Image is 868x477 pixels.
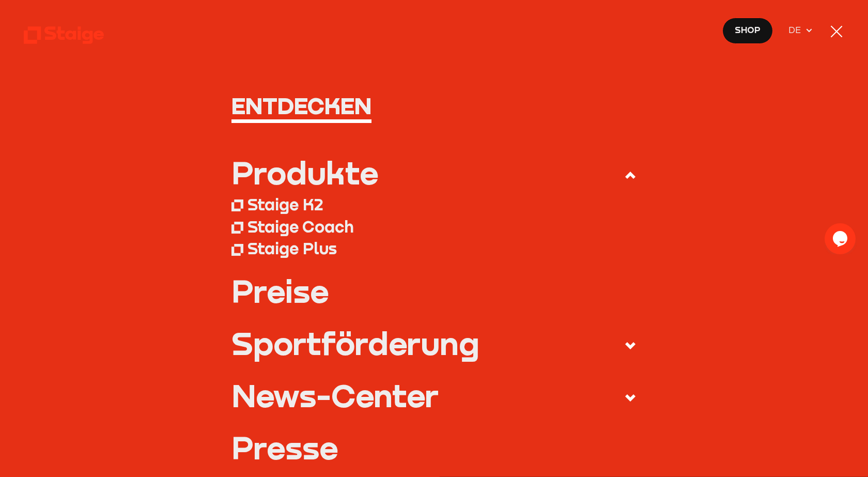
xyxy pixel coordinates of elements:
[231,328,479,359] div: Sportförderung
[231,216,636,238] a: Staige Coach
[231,238,636,260] a: Staige Plus
[247,195,323,214] div: Staige K2
[825,223,858,254] iframe: chat widget
[231,193,636,216] a: Staige K2
[722,18,773,44] a: Shop
[231,432,636,464] a: Presse
[735,23,761,37] span: Shop
[231,275,636,307] a: Preise
[788,23,805,37] span: DE
[247,217,354,237] div: Staige Coach
[247,239,337,258] div: Staige Plus
[231,380,439,411] div: News-Center
[231,157,378,189] div: Produkte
